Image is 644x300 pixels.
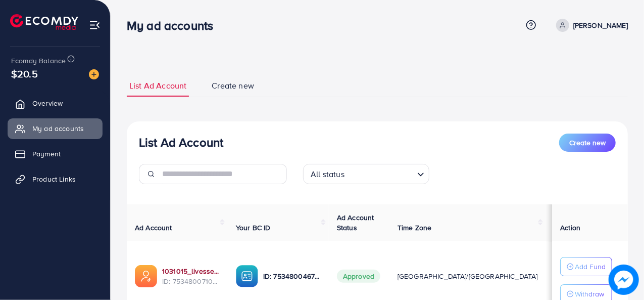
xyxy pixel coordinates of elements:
img: logo [10,14,78,30]
a: 1031015_livessence testing_1754332532515 [162,266,220,276]
img: ic-ba-acc.ded83a64.svg [236,265,258,287]
span: Product Links [32,174,76,184]
div: <span class='underline'>1031015_livessence testing_1754332532515</span></br>7534800710915915792 [162,266,220,287]
a: [PERSON_NAME] [552,19,628,32]
span: Approved [337,270,380,283]
span: Create new [212,80,254,92]
span: Ad Account [135,223,172,233]
div: Search for option [303,164,429,184]
p: Withdraw [575,288,604,300]
p: Add Fund [575,261,606,273]
span: $20.5 [11,66,38,81]
span: Payment [32,149,61,159]
a: Overview [8,93,103,113]
span: Ad Account Status [337,212,374,233]
button: Add Fund [560,257,612,276]
h3: List Ad Account [139,135,223,150]
img: image [609,265,639,295]
span: ID: 7534800710915915792 [162,276,220,286]
span: Create new [569,138,606,148]
span: Ecomdy Balance [11,56,66,66]
span: All status [309,167,346,182]
span: Action [560,223,580,233]
img: menu [89,19,101,31]
span: Overview [32,98,63,108]
p: ID: 7534800467637944336 [263,270,321,282]
img: image [89,69,99,79]
button: Create new [559,134,616,152]
input: Search for option [348,165,413,182]
p: [PERSON_NAME] [573,19,628,31]
span: List Ad Account [129,80,186,92]
a: Product Links [8,169,103,189]
h3: My ad accounts [127,18,221,33]
span: Your BC ID [236,223,271,233]
a: My ad accounts [8,118,103,139]
img: ic-ads-acc.e4c84228.svg [135,265,157,287]
span: [GEOGRAPHIC_DATA]/[GEOGRAPHIC_DATA] [398,271,538,281]
a: Payment [8,144,103,164]
span: My ad accounts [32,123,84,134]
span: Time Zone [398,223,431,233]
